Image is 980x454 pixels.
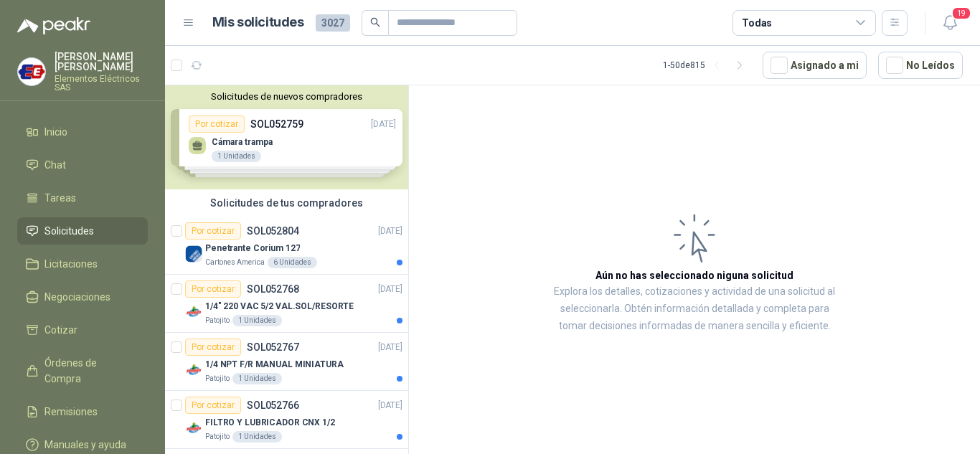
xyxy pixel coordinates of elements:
[17,184,148,212] a: Tareas
[165,333,408,391] a: Por cotizarSOL052767[DATE] Company Logo1/4 NPT F/R MANUAL MINIATURAPatojito1 Unidades
[378,399,402,412] p: [DATE]
[55,52,148,72] p: [PERSON_NAME] [PERSON_NAME]
[185,280,241,298] div: Por cotizar
[232,315,282,326] div: 1 Unidades
[378,341,402,354] p: [DATE]
[185,222,241,240] div: Por cotizar
[44,437,126,453] span: Manuales y ayuda
[316,14,350,32] span: 3027
[165,85,408,189] div: Solicitudes de nuevos compradoresPor cotizarSOL052759[DATE] Cámara trampa1 UnidadesPor cotizarSOL...
[44,404,98,420] span: Remisiones
[185,245,202,263] img: Company Logo
[44,256,98,272] span: Licitaciones
[595,268,793,283] h3: Aún no has seleccionado niguna solicitud
[185,420,202,437] img: Company Logo
[378,283,402,296] p: [DATE]
[232,373,282,384] div: 1 Unidades
[205,358,344,372] p: 1/4 NPT F/R MANUAL MINIATURA
[165,275,408,333] a: Por cotizarSOL052768[DATE] Company Logo1/4" 220 VAC 5/2 VAL.SOL/RESORTEPatojito1 Unidades
[763,52,867,79] button: Asignado a mi
[17,250,148,278] a: Licitaciones
[17,398,148,425] a: Remisiones
[44,223,94,239] span: Solicitudes
[937,10,963,36] button: 19
[212,12,304,33] h1: Mis solicitudes
[185,339,241,356] div: Por cotizar
[742,15,772,31] div: Todas
[663,54,751,77] div: 1 - 50 de 815
[185,361,202,379] img: Company Logo
[171,91,402,102] button: Solicitudes de nuevos compradores
[165,217,408,275] a: Por cotizarSOL052804[DATE] Company LogoPenetrante Corium 127Cartones America6 Unidades
[44,322,77,338] span: Cotizar
[205,373,230,384] p: Patojito
[17,17,90,34] img: Logo peakr
[205,300,354,313] p: 1/4" 220 VAC 5/2 VAL.SOL/RESORTE
[185,303,202,321] img: Company Logo
[185,397,241,414] div: Por cotizar
[17,118,148,146] a: Inicio
[17,151,148,179] a: Chat
[205,431,230,443] p: Patojito
[17,316,148,344] a: Cotizar
[552,283,837,335] p: Explora los detalles, cotizaciones y actividad de una solicitud al seleccionarla. Obtén informaci...
[370,17,380,27] span: search
[205,257,265,268] p: Cartones America
[17,217,148,245] a: Solicitudes
[165,189,408,217] div: Solicitudes de tus compradores
[232,431,282,443] div: 1 Unidades
[247,400,299,410] p: SOL052766
[378,224,402,238] p: [DATE]
[205,315,230,326] p: Patojito
[205,416,335,430] p: FILTRO Y LUBRICADOR CNX 1/2
[44,190,76,206] span: Tareas
[878,52,963,79] button: No Leídos
[17,349,148,392] a: Órdenes de Compra
[165,391,408,449] a: Por cotizarSOL052766[DATE] Company LogoFILTRO Y LUBRICADOR CNX 1/2Patojito1 Unidades
[247,342,299,352] p: SOL052767
[44,355,134,387] span: Órdenes de Compra
[205,242,300,255] p: Penetrante Corium 127
[55,75,148,92] p: Elementos Eléctricos SAS
[951,6,971,20] span: 19
[268,257,317,268] div: 6 Unidades
[44,124,67,140] span: Inicio
[17,283,148,311] a: Negociaciones
[247,226,299,236] p: SOL052804
[44,289,110,305] span: Negociaciones
[18,58,45,85] img: Company Logo
[44,157,66,173] span: Chat
[247,284,299,294] p: SOL052768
